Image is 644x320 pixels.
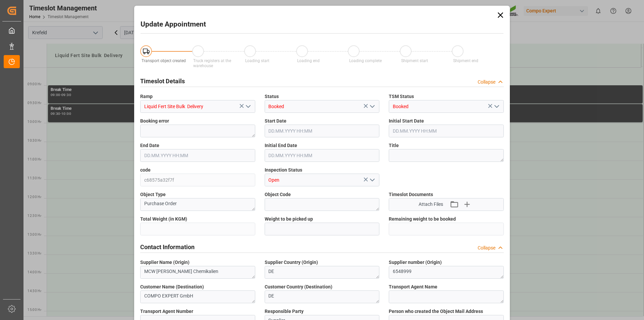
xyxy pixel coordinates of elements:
span: Object Code [265,191,291,198]
textarea: 6548999 [389,266,504,279]
h2: Timeslot Details [140,77,185,86]
div: Collapse [478,244,495,252]
button: open menu [367,101,377,112]
span: Shipment end [453,58,478,63]
span: Booking error [140,118,169,125]
textarea: COMPO EXPERT GmbH [140,290,255,303]
input: DD.MM.YYYY HH:MM [389,125,504,137]
textarea: DE [265,266,380,279]
span: Shipment start [401,58,428,63]
input: DD.MM.YYYY HH:MM [265,125,380,137]
button: open menu [367,175,377,185]
span: Attach Files [419,201,443,208]
input: DD.MM.YYYY HH:MM [140,149,255,162]
input: Type to search/select [140,100,255,113]
textarea: Purchase Order [140,198,255,211]
span: Timeslot Documents [389,191,433,198]
span: Supplier Name (Origin) [140,259,190,266]
span: Total Weight (in KGM) [140,216,187,223]
button: open menu [491,101,501,112]
span: TSM Status [389,93,414,100]
span: code [140,167,151,174]
span: End Date [140,142,159,149]
span: Loading start [245,58,269,63]
span: Transport object created [142,58,186,63]
span: Responsible Party [265,308,304,315]
span: Transport Agent Number [140,308,193,315]
span: Ramp [140,93,153,100]
span: Title [389,142,399,149]
textarea: MCW [PERSON_NAME] Chemikalien [140,266,255,279]
h2: Contact Information [140,242,195,252]
h2: Update Appointment [141,19,206,30]
span: Initial Start Date [389,118,424,125]
span: Transport Agent Name [389,283,437,290]
span: Customer Country (Destination) [265,283,332,290]
span: Inspection Status [265,167,302,174]
span: Weight to be picked up [265,216,313,223]
span: Loading end [297,58,320,63]
span: Truck registers at the warehouse [193,58,231,68]
span: Loading complete [349,58,382,63]
span: Supplier Country (Origin) [265,259,318,266]
textarea: DE [265,290,380,303]
button: open menu [243,101,253,112]
input: Type to search/select [265,100,380,113]
span: Remaining weight to be booked [389,216,456,223]
span: Start Date [265,118,286,125]
span: Supplier number (Origin) [389,259,442,266]
span: Initial End Date [265,142,297,149]
span: Status [265,93,279,100]
input: DD.MM.YYYY HH:MM [265,149,380,162]
div: Collapse [478,79,495,86]
span: Person who created the Object Mail Address [389,308,483,315]
span: Object Type [140,191,166,198]
span: Customer Name (Destination) [140,283,204,290]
